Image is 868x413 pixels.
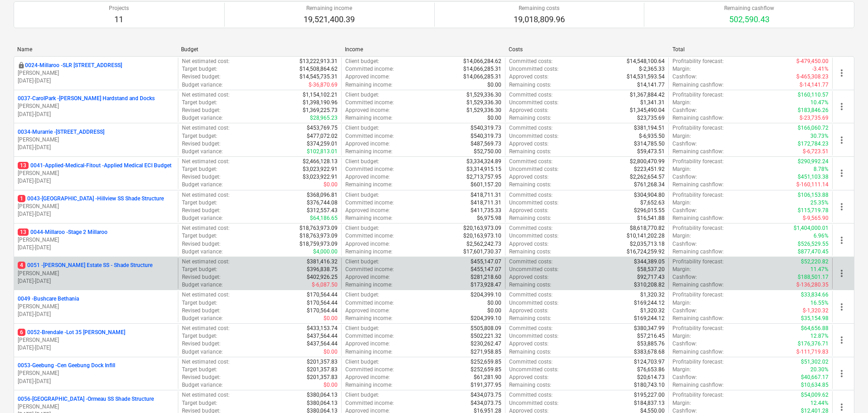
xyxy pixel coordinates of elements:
p: Margin : [672,232,691,240]
p: $477,072.02 [307,132,338,140]
p: $453,769.75 [307,124,338,132]
p: Approved income : [345,140,390,148]
p: Net estimated cost : [182,191,230,199]
p: Profitability forecast : [672,258,724,266]
p: Revised budget : [182,273,221,281]
p: $601,157.20 [471,181,501,189]
span: more_vert [836,402,847,413]
span: more_vert [836,101,847,112]
p: Remaining costs : [509,181,551,189]
p: Target budget : [182,132,217,140]
span: more_vert [836,301,847,312]
p: Cashflow : [672,207,697,214]
p: Client budget : [345,91,379,99]
div: Income [345,46,501,53]
p: $368,096.81 [307,191,338,199]
p: $2,262,654.57 [630,173,665,181]
p: $1,345,490.04 [630,107,665,114]
p: Revised budget : [182,173,221,181]
p: [PERSON_NAME] [18,403,174,411]
p: Committed costs : [509,124,553,132]
p: Net estimated cost : [182,58,230,65]
p: $540,319.73 [471,132,501,140]
p: $102,813.01 [307,148,338,155]
p: $14,548,100.64 [627,58,665,65]
p: Client budget : [345,258,379,266]
p: $310,208.82 [634,281,665,289]
p: $411,735.33 [471,207,501,214]
p: Committed income : [345,165,394,173]
p: $-2,365.33 [639,65,665,73]
p: Approved income : [345,173,390,181]
p: Client budget : [345,158,379,165]
p: Net estimated cost : [182,91,230,99]
p: $-14,141.77 [799,81,829,89]
p: Client budget : [345,124,379,132]
p: 0024-Millaroo - SLR [STREET_ADDRESS] [25,62,122,69]
p: Profitability forecast : [672,158,724,165]
p: $172,784.23 [798,140,829,148]
p: Remaining costs : [509,248,551,256]
p: $3,334,324.89 [466,158,501,165]
div: 0034-Murarrie -[STREET_ADDRESS][PERSON_NAME][DATE]-[DATE] [18,128,174,151]
p: Margin : [672,99,691,107]
p: $-6,723.51 [803,148,829,155]
p: $170,564.44 [307,291,338,299]
div: This project is confidential [18,62,25,69]
p: $2,800,470.99 [630,158,665,165]
p: $402,926.25 [307,273,338,281]
p: Margin : [672,266,691,273]
p: 502,590.43 [724,14,774,25]
p: $1,404,000.01 [794,224,829,232]
p: $13,222,913.31 [299,58,338,65]
div: 0024-Millaroo -SLR [STREET_ADDRESS][PERSON_NAME][DATE]-[DATE] [18,62,174,85]
p: [DATE] - [DATE] [18,111,174,118]
p: Budget variance : [182,81,223,89]
p: $18,763,973.09 [299,224,338,232]
p: $-36,870.69 [309,81,338,89]
p: [DATE] - [DATE] [18,144,174,151]
p: $16,541.88 [637,214,665,222]
p: $2,466,128.13 [303,158,338,165]
p: Remaining costs : [509,81,551,89]
p: $59,473.51 [637,148,665,155]
p: Revised budget : [182,107,221,114]
p: 0053-Geebung - Cen Geebung Dock Infill [18,362,115,369]
p: $18,763,973.09 [299,232,338,240]
p: Net estimated cost : [182,291,230,299]
p: $-6,087.50 [312,281,338,289]
p: $1,529,336.30 [466,107,501,114]
p: $761,268.34 [634,181,665,189]
div: 0053-Geebung -Cen Geebung Dock Infill[PERSON_NAME][DATE]-[DATE] [18,362,174,385]
p: Profitability forecast : [672,91,724,99]
p: $20,163,973.09 [463,224,501,232]
p: Committed costs : [509,91,553,99]
p: Committed costs : [509,258,553,266]
p: Remaining costs : [509,281,551,289]
p: Cashflow : [672,240,697,248]
p: Revised budget : [182,240,221,248]
p: $0.00 [487,114,501,122]
p: Approved costs : [509,173,549,181]
p: $877,470.45 [798,248,829,256]
p: Remaining income : [345,148,392,155]
p: $14,066,285.31 [463,73,501,81]
p: Committed income : [345,266,394,273]
p: $6,975.98 [477,214,501,222]
p: $16,724,259.92 [627,248,665,256]
p: Approved income : [345,273,390,281]
p: [PERSON_NAME] [18,136,174,144]
div: 130044-Millaroo -Stage 2 Millaroo[PERSON_NAME][DATE]-[DATE] [18,228,174,252]
p: 0049 - Bushcare Bethania [18,295,79,303]
span: more_vert [836,68,847,78]
p: $3,314,915.15 [466,165,501,173]
p: Net estimated cost : [182,224,230,232]
p: Committed income : [345,65,394,73]
p: $487,569.73 [471,140,501,148]
span: more_vert [836,368,847,379]
p: $0.00 [487,81,501,89]
p: [PERSON_NAME] [18,303,174,311]
p: Approved costs : [509,207,549,214]
p: $396,838.75 [307,266,338,273]
p: [PERSON_NAME] [18,69,174,77]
